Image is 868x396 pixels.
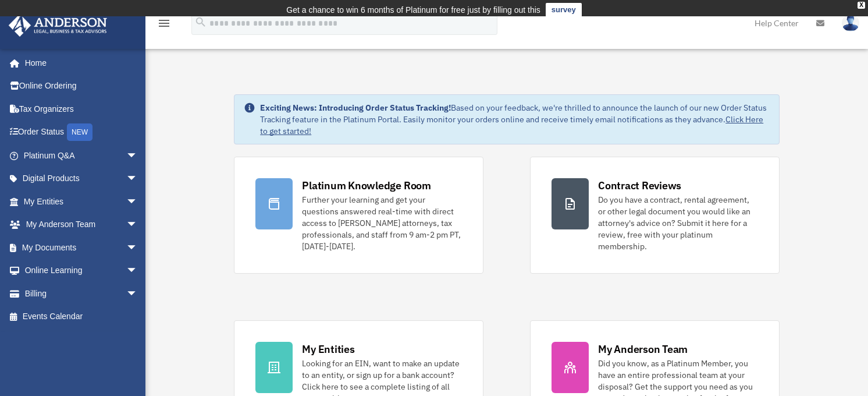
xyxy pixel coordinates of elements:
[8,167,155,190] a: Digital Productsarrow_drop_down
[8,75,155,98] a: Online Ordering
[260,114,763,136] a: Click Here to get started!
[194,16,207,29] i: search
[8,282,155,305] a: Billingarrow_drop_down
[126,213,150,237] span: arrow_drop_down
[234,157,483,274] a: Platinum Knowledge Room Further your learning and get your questions answered real-time with dire...
[302,194,462,252] div: Further your learning and get your questions answered real-time with direct access to [PERSON_NAM...
[157,16,171,30] i: menu
[842,15,859,31] img: User Pic
[126,282,150,306] span: arrow_drop_down
[8,51,150,75] a: Home
[260,102,770,137] div: Based on your feedback, we're thrilled to announce the launch of our new Order Status Tracking fe...
[126,236,150,260] span: arrow_drop_down
[8,259,155,282] a: Online Learningarrow_drop_down
[126,190,150,214] span: arrow_drop_down
[8,121,155,144] a: Order StatusNEW
[8,190,155,213] a: My Entitiesarrow_drop_down
[126,259,150,283] span: arrow_drop_down
[598,194,758,252] div: Do you have a contract, rental agreement, or other legal document you would like an attorney's ad...
[5,14,111,37] img: Anderson Advisors Platinum Portal
[67,123,93,141] div: NEW
[8,213,155,236] a: My Anderson Teamarrow_drop_down
[126,167,150,191] span: arrow_drop_down
[286,3,540,17] div: Get a chance to win 6 months of Platinum for free just by filling out this
[530,157,780,274] a: Contract Reviews Do you have a contract, rental agreement, or other legal document you would like...
[8,305,155,328] a: Events Calendar
[598,342,688,356] div: My Anderson Team
[546,3,582,17] a: survey
[598,178,681,193] div: Contract Reviews
[8,236,155,259] a: My Documentsarrow_drop_down
[260,102,451,113] strong: Exciting News: Introducing Order Status Tracking!
[8,97,155,121] a: Tax Organizers
[858,2,865,9] div: close
[8,144,155,167] a: Platinum Q&Aarrow_drop_down
[157,20,171,30] a: menu
[302,178,431,193] div: Platinum Knowledge Room
[302,342,354,356] div: My Entities
[126,144,150,168] span: arrow_drop_down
